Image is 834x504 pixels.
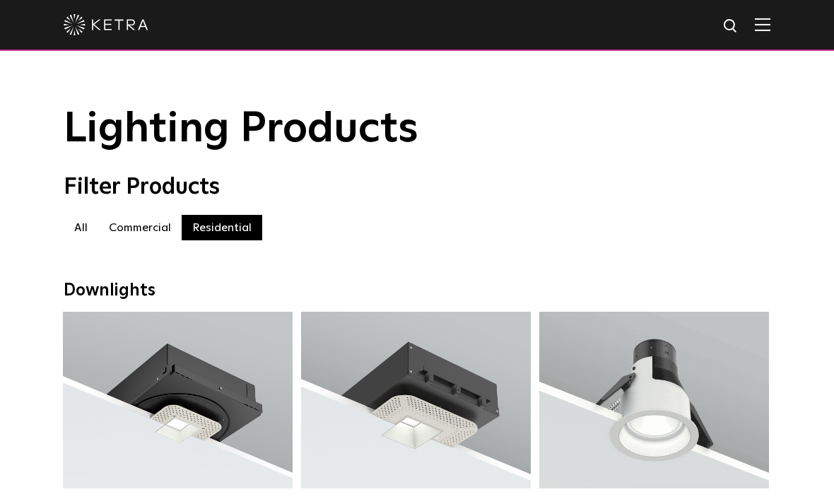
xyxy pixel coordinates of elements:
[64,215,98,240] label: All
[98,215,182,240] label: Commercial
[182,215,262,240] label: Residential
[64,174,770,201] div: Filter Products
[64,14,148,35] img: ketra-logo-2019-white
[64,281,770,301] div: Downlights
[755,18,770,31] img: Hamburger%20Nav.svg
[722,18,740,35] img: search icon
[64,108,418,151] span: Lighting Products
